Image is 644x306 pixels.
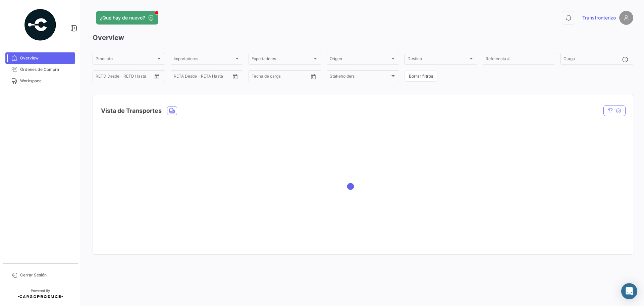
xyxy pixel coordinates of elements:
[268,75,295,80] input: Hasta
[5,75,75,87] a: Workspace
[101,106,162,116] h4: Vista de Transportes
[308,72,318,82] button: Open calendar
[20,67,72,73] span: Órdenes de Compra
[112,75,139,80] input: Hasta
[5,64,75,75] a: Órdenes de Compra
[619,11,633,25] img: placeholder-user.png
[191,75,217,80] input: Hasta
[20,55,72,61] span: Overview
[582,14,616,21] span: Transfronterizo
[96,11,158,25] button: ¿Qué hay de nuevo?
[93,33,633,42] h3: Overview
[167,106,177,115] button: Land
[230,72,240,82] button: Open calendar
[330,57,390,62] span: Origen
[252,75,264,80] input: Desde
[330,75,390,80] span: Stakeholders
[20,78,72,84] span: Workspace
[174,75,186,80] input: Desde
[408,57,468,62] span: Destino
[152,72,162,82] button: Open calendar
[96,57,156,62] span: Producto
[405,71,437,82] button: Borrar filtros
[20,272,72,278] span: Cerrar Sesión
[96,75,108,80] input: Desde
[621,283,637,299] div: Abrir Intercom Messenger
[252,57,312,62] span: Exportadores
[23,8,57,42] img: powered-by.png
[174,57,234,62] span: Importadores
[5,52,75,64] a: Overview
[100,14,145,21] span: ¿Qué hay de nuevo?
